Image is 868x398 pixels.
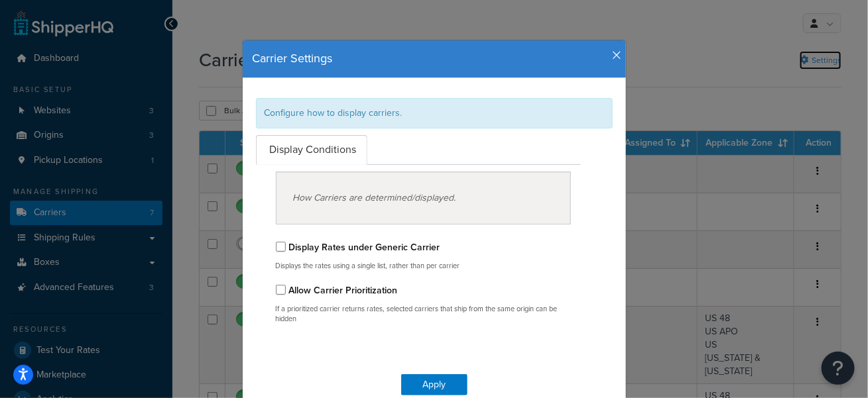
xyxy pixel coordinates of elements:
input: Allow Carrier Prioritization [276,285,286,295]
p: If a prioritized carrier returns rates, selected carriers that ship from the same origin can be h... [276,304,572,324]
a: Display Conditions [256,135,367,165]
div: How Carriers are determined/displayed. [276,172,572,224]
p: Displays the rates using a single list, rather than per carrier [276,261,572,271]
div: Configure how to display carriers. [256,98,613,128]
label: Display Rates under Generic Carrier [289,240,440,254]
input: Display Rates under Generic Carrier [276,242,286,252]
button: Apply [401,374,467,395]
label: Allow Carrier Prioritization [289,283,398,297]
h4: Carrier Settings [253,50,616,68]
